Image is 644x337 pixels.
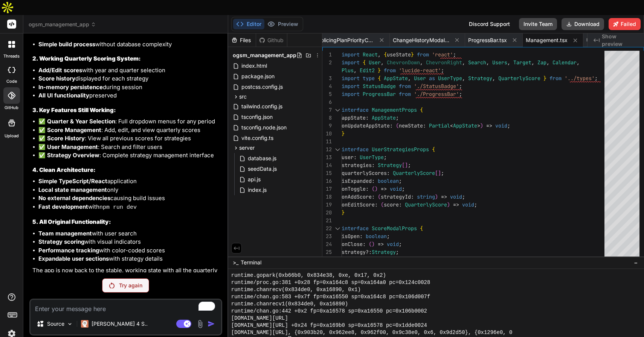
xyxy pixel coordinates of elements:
[38,83,103,91] strong: In-memory persistence
[6,78,17,85] label: code
[29,21,96,28] span: ogsm_management_app
[322,240,332,248] div: 24
[381,59,384,66] span: ,
[586,36,639,44] span: UserManagement.tsx
[38,238,221,246] li: with visual indicators
[384,201,399,208] span: score
[322,209,332,217] div: 20
[453,51,456,58] span: ;
[38,186,221,194] li: only
[196,320,204,328] img: attachment
[38,230,92,237] strong: Team management
[38,151,221,160] li: : Complete strategy management interface
[38,67,82,74] strong: Add/Edit scores
[342,209,345,216] span: }
[414,75,426,82] span: User
[486,122,492,129] span: =>
[462,59,465,66] span: ,
[432,51,453,58] span: 'react'
[322,90,332,98] div: 5
[241,123,287,132] span: tsconfig.node.json
[372,106,417,113] span: ManagementProps
[507,122,510,129] span: ;
[322,185,332,193] div: 17
[429,122,450,129] span: Partial
[333,146,342,153] div: Click to collapse the range.
[477,122,480,129] span: >
[231,315,288,322] span: [DOMAIN_NAME][URL]
[453,201,459,208] span: =>
[322,177,332,185] div: 16
[32,266,221,300] p: The app is now back to the stable, working state with all the quarterly scoring functionality int...
[231,279,430,286] span: runtime/proc.go:381 +0x28 fp=0xa164c8 sp=0xa164a0 pc=0x124c0028
[322,98,332,106] div: 6
[342,225,369,232] span: interface
[396,249,399,255] span: ;
[450,122,453,129] span: <
[322,193,332,201] div: 18
[342,146,369,153] span: interface
[342,162,372,168] span: strategies
[486,59,489,66] span: ,
[384,67,396,74] span: from
[38,247,99,254] strong: Performance tracking
[241,134,274,143] span: vite.config.ts
[447,201,450,208] span: )
[109,282,114,288] img: Retry
[453,122,477,129] span: AppState
[38,203,221,212] li: with
[369,241,372,247] span: (
[81,320,89,328] img: Claude 4 Sonnet
[241,61,268,70] span: index.html
[390,122,393,129] span: :
[363,83,396,90] span: StatusBadge
[38,203,88,210] strong: Fast development
[372,241,375,247] span: )
[233,19,264,29] button: Editor
[399,201,402,208] span: :
[322,161,332,169] div: 14
[208,320,215,328] img: icon
[342,106,369,113] span: interface
[231,286,361,293] span: runtime.chanrecv(0x834de0, 0xa16890, 0x1)
[498,75,540,82] span: QuarterlyScore
[247,175,261,184] span: api.js
[414,91,459,97] span: './ProgressBar'
[378,67,381,74] span: }
[387,241,399,247] span: void
[333,106,342,114] div: Click to collapse the range.
[38,152,99,159] strong: ✅ Strategy Overview
[372,185,375,192] span: (
[399,83,411,90] span: from
[322,106,332,114] div: 7
[32,218,111,225] strong: 5. All Original Functionality:
[384,51,387,58] span: {
[378,162,402,168] span: Strategy
[38,135,85,142] strong: ✅ Score History
[372,146,429,153] span: UserStrategiesProps
[408,75,411,82] span: ,
[119,282,142,289] p: Try again
[38,186,107,193] strong: Local state management
[360,154,384,161] span: UserType
[399,67,441,74] span: 'lucide-react'
[378,75,381,82] span: {
[231,301,348,308] span: runtime.chanrecv1(0x834de0, 0xa16890)
[459,83,462,90] span: ;
[32,106,116,114] strong: 3. Key Features Still Working:
[462,201,474,208] span: void
[435,170,438,176] span: [
[492,59,507,66] span: Users
[241,72,275,81] span: package.json
[233,52,296,59] span: ogsm_management_app
[241,112,273,121] span: tsconfig.json
[38,92,89,99] strong: All UI functionality
[562,18,604,30] button: Download
[322,122,332,130] div: 9
[378,193,381,200] span: (
[241,259,261,266] span: Terminal
[342,201,375,208] span: onEditScore
[247,154,277,163] span: database.js
[38,40,221,49] li: without database complexity
[393,36,449,44] span: ChangeHistoryModal.tsx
